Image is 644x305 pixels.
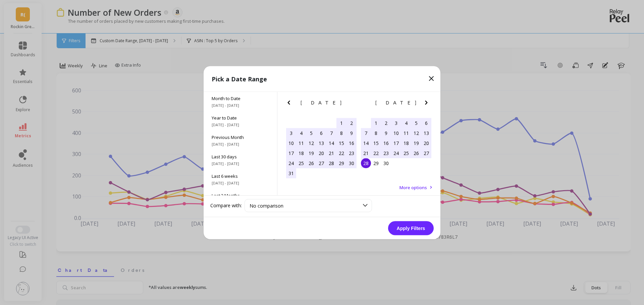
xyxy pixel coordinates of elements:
[391,138,401,148] div: Choose Wednesday, September 17th, 2025
[381,148,391,158] div: Choose Tuesday, September 23rd, 2025
[381,158,391,168] div: Choose Tuesday, September 30th, 2025
[306,158,316,168] div: Choose Tuesday, August 26th, 2025
[316,128,326,138] div: Choose Wednesday, August 6th, 2025
[422,98,433,109] button: Next Month
[286,148,296,158] div: Choose Sunday, August 17th, 2025
[401,138,411,148] div: Choose Thursday, September 18th, 2025
[381,118,391,128] div: Choose Tuesday, September 2nd, 2025
[388,221,434,235] button: Apply Filters
[371,138,381,148] div: Choose Monday, September 15th, 2025
[336,118,346,128] div: Choose Friday, August 1st, 2025
[296,148,306,158] div: Choose Monday, August 18th, 2025
[361,158,371,168] div: Choose Sunday, September 28th, 2025
[286,128,296,138] div: Choose Sunday, August 3rd, 2025
[401,148,411,158] div: Choose Thursday, September 25th, 2025
[250,202,283,209] span: No comparison
[375,100,417,105] span: [DATE]
[411,148,421,158] div: Choose Friday, September 26th, 2025
[212,115,269,121] span: Year to Date
[346,128,357,138] div: Choose Saturday, August 9th, 2025
[347,98,358,109] button: Next Month
[212,192,269,198] span: Last 3 Months
[285,98,296,109] button: Previous Month
[421,148,431,158] div: Choose Saturday, September 27th, 2025
[306,128,316,138] div: Choose Tuesday, August 5th, 2025
[421,118,431,128] div: Choose Saturday, September 6th, 2025
[316,138,326,148] div: Choose Wednesday, August 13th, 2025
[212,161,269,166] span: [DATE] - [DATE]
[360,98,370,109] button: Previous Month
[306,138,316,148] div: Choose Tuesday, August 12th, 2025
[212,141,269,147] span: [DATE] - [DATE]
[210,202,242,209] label: Compare with:
[421,128,431,138] div: Choose Saturday, September 13th, 2025
[326,128,336,138] div: Choose Thursday, August 7th, 2025
[399,184,427,190] span: More options
[212,122,269,127] span: [DATE] - [DATE]
[346,148,357,158] div: Choose Saturday, August 23rd, 2025
[326,158,336,168] div: Choose Thursday, August 28th, 2025
[296,128,306,138] div: Choose Monday, August 4th, 2025
[361,118,431,168] div: month 2025-09
[316,158,326,168] div: Choose Wednesday, August 27th, 2025
[326,148,336,158] div: Choose Thursday, August 21st, 2025
[336,158,346,168] div: Choose Friday, August 29th, 2025
[361,128,371,138] div: Choose Sunday, September 7th, 2025
[361,138,371,148] div: Choose Sunday, September 14th, 2025
[336,128,346,138] div: Choose Friday, August 8th, 2025
[421,138,431,148] div: Choose Saturday, September 20th, 2025
[391,148,401,158] div: Choose Wednesday, September 24th, 2025
[336,138,346,148] div: Choose Friday, August 15th, 2025
[286,168,296,178] div: Choose Sunday, August 31st, 2025
[286,138,296,148] div: Choose Sunday, August 10th, 2025
[401,118,411,128] div: Choose Thursday, September 4th, 2025
[381,138,391,148] div: Choose Tuesday, September 16th, 2025
[301,100,342,105] span: [DATE]
[346,138,357,148] div: Choose Saturday, August 16th, 2025
[212,153,269,159] span: Last 30 days
[346,118,357,128] div: Choose Saturday, August 2nd, 2025
[286,158,296,168] div: Choose Sunday, August 24th, 2025
[371,128,381,138] div: Choose Monday, September 8th, 2025
[361,148,371,158] div: Choose Sunday, September 21st, 2025
[212,134,269,140] span: Previous Month
[411,118,421,128] div: Choose Friday, September 5th, 2025
[326,138,336,148] div: Choose Thursday, August 14th, 2025
[411,138,421,148] div: Choose Friday, September 19th, 2025
[212,180,269,185] span: [DATE] - [DATE]
[371,118,381,128] div: Choose Monday, September 1st, 2025
[346,158,357,168] div: Choose Saturday, August 30th, 2025
[286,118,357,178] div: month 2025-08
[212,102,269,108] span: [DATE] - [DATE]
[296,158,306,168] div: Choose Monday, August 25th, 2025
[401,128,411,138] div: Choose Thursday, September 11th, 2025
[212,173,269,179] span: Last 6 weeks
[391,128,401,138] div: Choose Wednesday, September 10th, 2025
[411,128,421,138] div: Choose Friday, September 12th, 2025
[336,148,346,158] div: Choose Friday, August 22nd, 2025
[212,95,269,101] span: Month to Date
[212,74,267,83] p: Pick a Date Range
[306,148,316,158] div: Choose Tuesday, August 19th, 2025
[316,148,326,158] div: Choose Wednesday, August 20th, 2025
[381,128,391,138] div: Choose Tuesday, September 9th, 2025
[371,148,381,158] div: Choose Monday, September 22nd, 2025
[391,118,401,128] div: Choose Wednesday, September 3rd, 2025
[296,138,306,148] div: Choose Monday, August 11th, 2025
[371,158,381,168] div: Choose Monday, September 29th, 2025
